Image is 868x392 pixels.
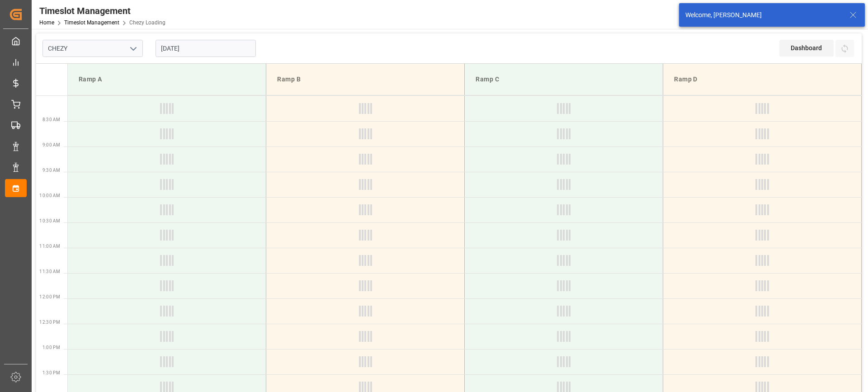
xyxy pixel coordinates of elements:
[670,71,854,88] div: Ramp D
[42,168,60,173] span: 9:30 AM
[472,71,656,88] div: Ramp C
[39,4,165,18] div: Timeslot Management
[779,40,834,57] div: Dashboard
[42,40,143,57] input: Type to search/select
[126,42,140,56] button: open menu
[64,19,119,26] a: Timeslot Management
[39,320,60,325] span: 12:30 PM
[39,19,54,26] a: Home
[39,193,60,198] span: 10:00 AM
[39,244,60,249] span: 11:00 AM
[685,10,841,20] div: Welcome, [PERSON_NAME]
[39,269,60,274] span: 11:30 AM
[39,294,60,299] span: 12:00 PM
[42,142,60,147] span: 9:00 AM
[42,370,60,375] span: 1:30 PM
[42,345,60,350] span: 1:00 PM
[42,117,60,122] span: 8:30 AM
[274,71,457,88] div: Ramp B
[156,40,256,57] input: DD-MM-YYYY
[75,71,259,88] div: Ramp A
[39,218,60,223] span: 10:30 AM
